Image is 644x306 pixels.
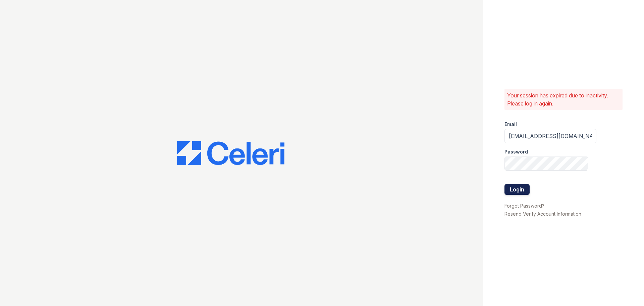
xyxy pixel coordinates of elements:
[504,211,581,217] a: Resend Verify Account Information
[177,141,284,165] img: CE_Logo_Blue-a8612792a0a2168367f1c8372b55b34899dd931a85d93a1a3d3e32e68fde9ad4.png
[504,184,530,195] button: Login
[504,203,544,209] a: Forgot Password?
[504,121,517,128] label: Email
[504,148,528,155] label: Password
[507,91,620,107] p: Your session has expired due to inactivity. Please log in again.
